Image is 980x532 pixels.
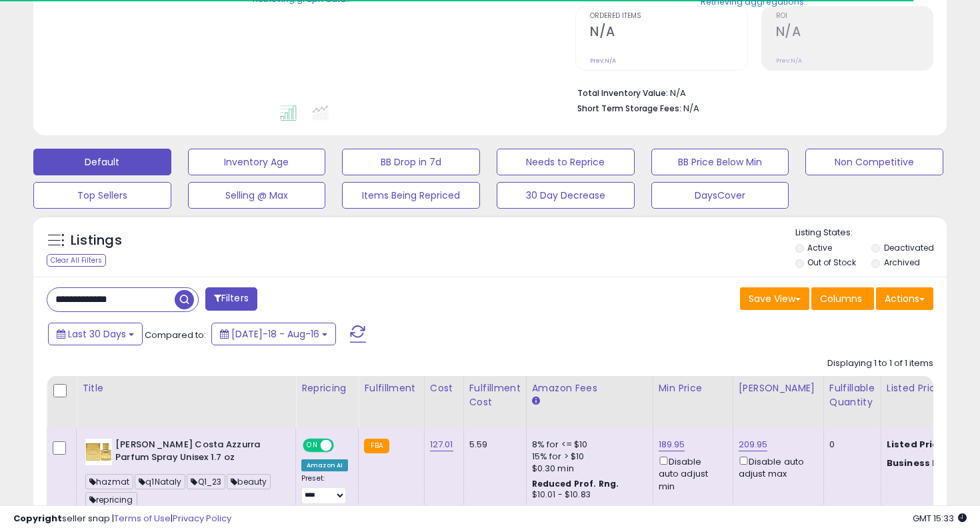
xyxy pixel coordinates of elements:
[231,327,319,341] span: [DATE]-18 - Aug-16
[135,474,185,489] span: q1Nataly
[497,149,635,175] button: Needs to Reprice
[887,438,947,451] b: Listed Price:
[364,381,418,395] div: Fulfillment
[795,227,947,239] p: Listing States:
[829,439,871,451] div: 0
[651,149,789,175] button: BB Price Below Min
[173,512,231,525] a: Privacy Policy
[13,513,231,525] div: seller snap | |
[820,292,862,305] span: Columns
[532,463,643,475] div: $0.30 min
[884,242,934,253] label: Deactivated
[85,474,133,489] span: hazmat
[188,182,326,209] button: Selling @ Max
[33,182,171,209] button: Top Sellers
[807,257,856,268] label: Out of Stock
[364,439,389,453] small: FBA
[68,327,126,341] span: Last 30 Days
[85,492,137,507] span: repricing
[532,439,643,451] div: 8% for <= $10
[876,287,933,310] button: Actions
[430,381,458,395] div: Cost
[301,474,348,504] div: Preset:
[740,287,809,310] button: Save View
[342,182,480,209] button: Items Being Repriced
[211,323,336,345] button: [DATE]-18 - Aug-16
[227,474,271,489] span: beauty
[651,182,789,209] button: DaysCover
[739,438,768,451] a: 209.95
[13,512,62,525] strong: Copyright
[469,381,521,409] div: Fulfillment Cost
[827,357,933,370] div: Displaying 1 to 1 of 1 items
[659,381,727,395] div: Min Price
[811,287,874,310] button: Columns
[532,489,643,501] div: $10.01 - $10.83
[114,512,171,525] a: Terms of Use
[85,439,112,465] img: 41CXjcHubDL._SL40_.jpg
[469,439,516,451] div: 5.59
[913,512,967,525] span: 2025-09-16 15:33 GMT
[145,329,206,341] span: Compared to:
[532,478,619,489] b: Reduced Prof. Rng.
[71,231,122,250] h5: Listings
[532,395,540,407] small: Amazon Fees.
[739,381,818,395] div: [PERSON_NAME]
[887,457,960,469] b: Business Price:
[807,242,832,253] label: Active
[47,254,106,267] div: Clear All Filters
[739,454,813,480] div: Disable auto adjust max
[82,381,290,395] div: Title
[301,459,348,471] div: Amazon AI
[187,474,225,489] span: Q1_23
[188,149,326,175] button: Inventory Age
[33,149,171,175] button: Default
[532,451,643,463] div: 15% for > $10
[805,149,943,175] button: Non Competitive
[430,438,453,451] a: 127.01
[301,381,353,395] div: Repricing
[115,439,277,467] b: [PERSON_NAME] Costa Azzurra Parfum Spray Unisex 1.7 oz
[532,381,647,395] div: Amazon Fees
[342,149,480,175] button: BB Drop in 7d
[205,287,257,311] button: Filters
[884,257,920,268] label: Archived
[659,438,685,451] a: 189.95
[304,440,321,451] span: ON
[48,323,143,345] button: Last 30 Days
[497,182,635,209] button: 30 Day Decrease
[332,440,353,451] span: OFF
[659,454,723,493] div: Disable auto adjust min
[829,381,875,409] div: Fulfillable Quantity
